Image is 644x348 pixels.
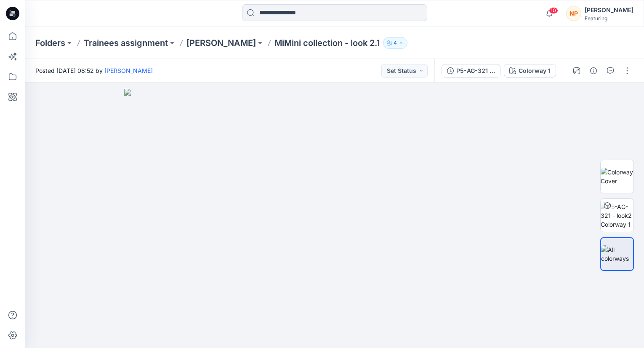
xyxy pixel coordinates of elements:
[394,38,397,48] p: 4
[84,37,168,49] a: Trainees assignment
[549,7,558,14] span: 10
[456,66,495,75] div: P5-AG-321 - look2.1
[601,245,633,263] img: All colorways
[585,15,633,21] div: Featuring
[504,64,556,78] button: Colorway 1
[124,89,545,348] img: eyJhbGciOiJIUzI1NiIsImtpZCI6IjAiLCJzbHQiOiJzZXMiLCJ0eXAiOiJKV1QifQ.eyJkYXRhIjp7InR5cGUiOiJzdG9yYW...
[566,6,581,21] div: NP
[585,5,633,15] div: [PERSON_NAME]
[601,168,633,185] img: Colorway Cover
[601,202,633,229] img: P5-AG-321 - look2 Colorway 1
[442,64,500,78] button: P5-AG-321 - look2.1
[186,37,256,49] a: [PERSON_NAME]
[35,37,65,49] a: Folders
[519,66,551,75] div: Colorway 1
[587,64,600,78] button: Details
[383,37,407,49] button: 4
[274,37,380,49] p: MiMini collection - look 2.1
[35,66,153,75] span: Posted [DATE] 08:52 by
[104,67,153,74] a: [PERSON_NAME]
